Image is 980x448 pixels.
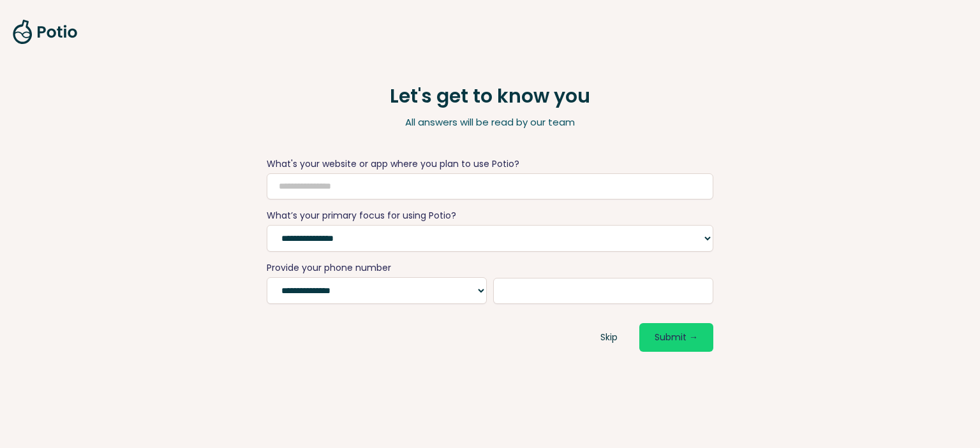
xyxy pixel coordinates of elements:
button: Submit → [639,323,713,352]
p: All answers will be read by our team [267,115,713,129]
a: Skip [585,323,633,352]
div: What’s your primary focus for using Potio? [267,211,713,220]
div: What's your website or app where you plan to use Potio? [267,159,713,168]
div: Provide your phone number [267,263,713,272]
